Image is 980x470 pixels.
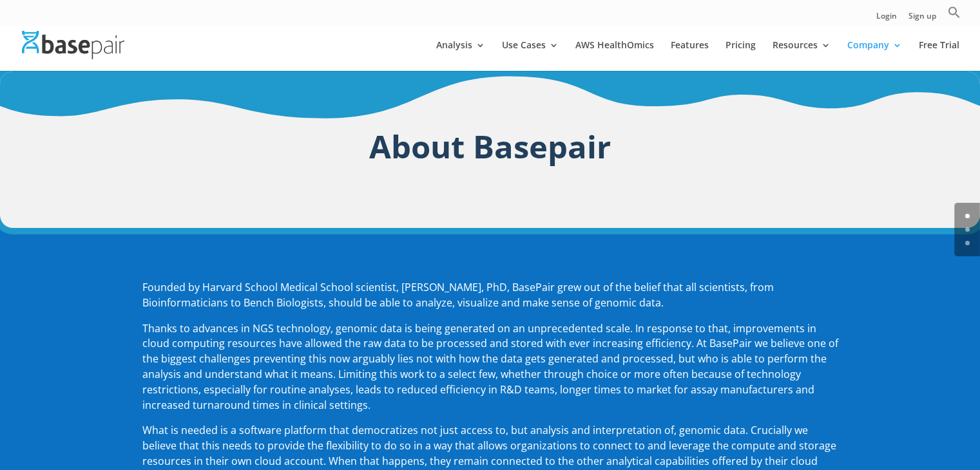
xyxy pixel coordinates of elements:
[965,227,970,232] a: 1
[948,6,961,19] svg: Search
[142,124,838,176] h1: About Basepair
[142,321,838,412] span: Thanks to advances in NGS technology, genomic data is being generated on an unprecedented scale. ...
[876,12,897,26] a: Login
[142,280,838,321] p: Founded by Harvard School Medical School scientist, [PERSON_NAME], PhD, BasePair grew out of the ...
[725,41,756,71] a: Pricing
[847,41,902,71] a: Company
[908,12,936,26] a: Sign up
[671,41,709,71] a: Features
[965,241,970,245] a: 2
[919,41,959,71] a: Free Trial
[436,41,485,71] a: Analysis
[773,41,831,71] a: Resources
[948,6,961,26] a: Search Icon Link
[575,41,654,71] a: AWS HealthOmics
[22,31,124,59] img: Basepair
[965,214,970,218] a: 0
[502,41,559,71] a: Use Cases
